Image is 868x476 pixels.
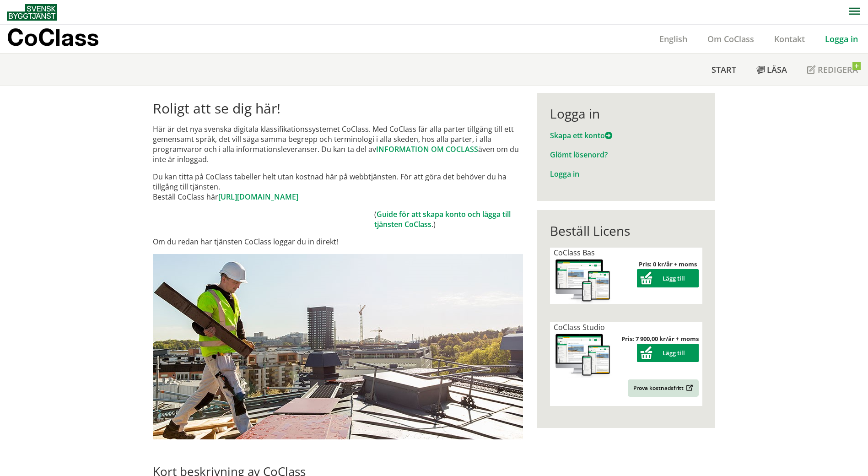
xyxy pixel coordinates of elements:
[628,379,699,397] a: Prova kostnadsfritt
[637,344,699,362] button: Lägg till
[7,25,119,53] a: CoClass
[7,32,99,43] p: CoClass
[550,169,579,179] a: Logga in
[554,248,595,258] span: CoClass Bas
[153,124,523,164] p: Här är det nya svenska digitala klassifikationssystemet CoClass. Med CoClass får alla parter till...
[712,64,736,75] span: Start
[637,349,699,357] a: Lägg till
[550,150,608,160] a: Glömt lösenord?
[153,100,523,117] h1: Roligt att se dig här!
[554,332,612,379] img: coclass-license.jpg
[764,33,815,44] a: Kontakt
[153,237,523,247] p: Om du redan har tjänsten CoClass loggar du in direkt!
[637,274,699,282] a: Lägg till
[767,64,787,75] span: Läsa
[153,254,523,439] img: login.jpg
[637,269,699,287] button: Lägg till
[153,172,523,202] p: Du kan titta på CoClass tabeller helt utan kostnad här på webbtjänsten. För att göra det behöver ...
[218,192,298,202] a: [URL][DOMAIN_NAME]
[746,54,797,86] a: Läsa
[554,258,612,304] img: coclass-license.jpg
[550,223,702,238] div: Beställ Licens
[374,209,523,229] td: ( .)
[376,144,478,154] a: INFORMATION OM COCLASS
[374,209,511,229] a: Guide för att skapa konto och lägga till tjänsten CoClass
[550,130,612,141] a: Skapa ett konto
[815,33,868,44] a: Logga in
[649,33,697,44] a: English
[697,33,764,44] a: Om CoClass
[550,106,702,121] div: Logga in
[701,54,746,86] a: Start
[7,4,57,21] img: Svensk Byggtjänst
[639,260,697,268] strong: Pris: 0 kr/år + moms
[685,384,693,391] img: Outbound.png
[621,335,699,343] strong: Pris: 7 900,00 kr/år + moms
[554,322,605,332] span: CoClass Studio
